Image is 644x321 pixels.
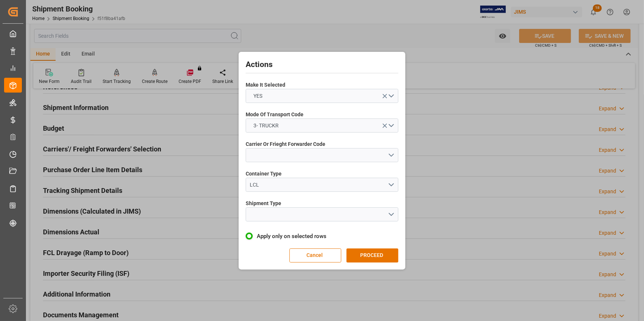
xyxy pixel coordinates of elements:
span: Mode Of Transport Code [246,111,303,118]
span: Make It Selected [246,81,285,89]
h2: Actions [246,59,398,71]
div: LCL [250,181,388,189]
button: open menu [246,118,398,133]
label: Apply only on selected rows [246,232,398,241]
button: open menu [246,207,398,221]
span: Carrier Or Frieght Forwarder Code [246,140,325,148]
span: YES [250,92,266,100]
button: open menu [246,178,398,192]
button: open menu [246,89,398,103]
span: Shipment Type [246,200,281,207]
button: PROCEED [346,248,398,263]
button: Cancel [289,248,341,263]
span: 3- TRUCKR [250,122,283,130]
span: Container Type [246,170,282,178]
button: open menu [246,148,398,162]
